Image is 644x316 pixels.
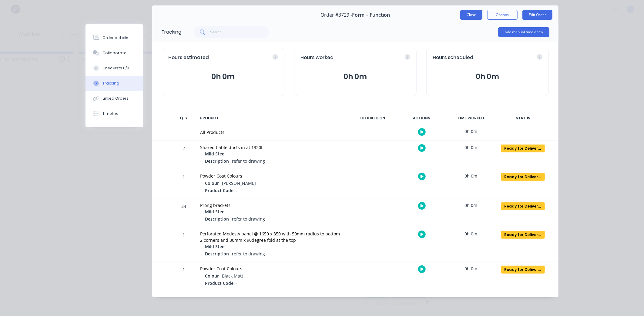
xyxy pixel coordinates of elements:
[205,273,219,279] span: Colour
[300,71,410,82] button: 0h 0m
[200,144,343,151] div: Shared Cable ducts in at 1320L
[102,35,128,41] div: Order details
[448,141,494,154] div: 0h 0m
[86,106,143,121] button: Timeline
[448,169,494,183] div: 0h 0m
[175,263,193,291] div: 1
[300,54,334,61] span: Hours worked
[86,45,143,61] button: Collaborate
[86,76,143,91] button: Tracking
[102,111,119,116] div: Timeline
[205,251,229,257] span: Description
[86,61,143,76] button: Checklists 0/0
[460,10,482,20] button: Close
[102,50,126,56] div: Collaborate
[196,112,346,125] div: PRODUCT
[448,262,494,275] div: 0h 0m
[175,170,193,198] div: 1
[501,202,545,210] div: Ready for Delivery/Pick Up
[522,10,552,20] button: Edit Order
[175,112,193,125] div: QTY
[501,231,545,239] div: Ready for Delivery/Pick Up
[501,202,545,211] button: Ready for Delivery/Pick Up
[175,141,193,169] div: 2
[321,12,352,18] span: Order #3729 -
[102,81,119,86] div: Tracking
[501,145,545,152] div: Ready for Delivery/Pick Up
[433,71,542,82] button: 0h 0m
[205,180,219,186] span: Colour
[487,10,518,20] button: Options
[86,91,143,106] button: Linked Orders
[501,144,545,153] button: Ready for Delivery/Pick Up
[448,112,494,125] div: TIME WORKED
[205,151,226,157] span: Mild Steel
[352,12,390,18] span: Form + Function
[232,158,265,164] span: refer to drawing
[205,280,237,286] span: Product Code: -
[222,273,243,279] span: Black Matt
[210,26,270,38] input: Search...
[200,129,343,135] div: All Products
[175,228,193,261] div: 1
[448,227,494,241] div: 0h 0m
[168,71,278,82] button: 0h 0m
[222,180,256,186] span: [PERSON_NAME]
[205,158,229,164] span: Description
[497,112,549,125] div: STATUS
[175,199,193,227] div: 24
[448,198,494,212] div: 0h 0m
[501,173,545,181] button: Ready for Delivery/Pick Up
[205,216,229,222] span: Description
[501,231,545,239] button: Ready for Delivery/Pick Up
[501,265,545,274] button: Ready for Delivery/Pick Up
[205,187,237,194] span: Product Code: -
[501,266,545,274] div: Ready for Delivery/Pick Up
[399,112,444,125] div: ACTIONS
[86,30,143,45] button: Order details
[168,54,209,61] span: Hours estimated
[448,125,494,138] div: 0h 0m
[200,173,343,179] div: Powder Coat Colours
[205,208,226,215] span: Mild Steel
[433,54,473,61] span: Hours scheduled
[501,173,545,181] div: Ready for Delivery/Pick Up
[161,28,181,36] div: Tracking
[205,243,226,250] span: Mild Steel
[200,202,343,208] div: Prong brackets
[232,251,265,257] span: refer to drawing
[102,65,129,71] div: Checklists 0/0
[350,112,395,125] div: CLOCKED ON
[200,265,343,272] div: Powder Coat Colours
[232,216,265,222] span: refer to drawing
[102,96,129,101] div: Linked Orders
[498,27,549,37] button: Add manual time entry
[200,231,343,243] div: Perforated Modesty panel @ 1650 x 350 with 50mm radius to bottom 2 corners and 30mm x 90degree fo...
